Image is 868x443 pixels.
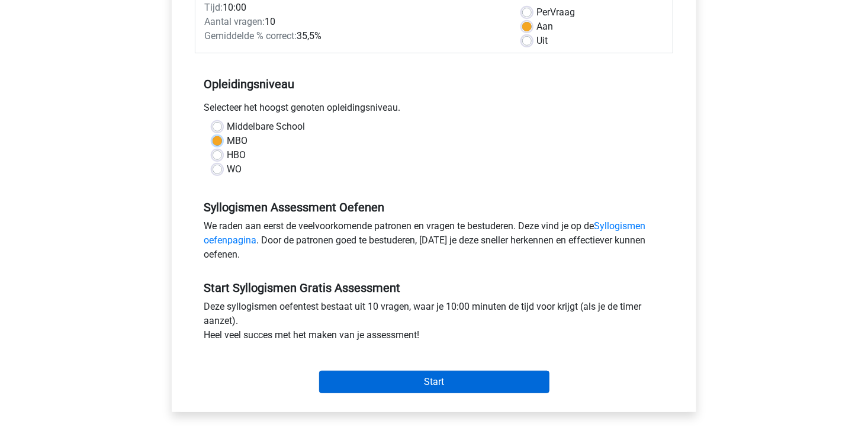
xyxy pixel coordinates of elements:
div: Selecteer het hoogst genoten opleidingsniveau. [195,101,673,120]
div: 35,5% [195,29,513,43]
label: HBO [227,148,246,162]
label: Middelbare School [227,120,305,134]
h5: Start Syllogismen Gratis Assessment [204,281,664,295]
h5: Opleidingsniveau [204,72,664,96]
h5: Syllogismen Assessment Oefenen [204,200,664,214]
span: Per [536,7,550,18]
label: WO [227,162,242,176]
label: Aan [536,20,553,34]
label: MBO [227,134,247,148]
div: We raden aan eerst de veelvoorkomende patronen en vragen te bestuderen. Deze vind je op de . Door... [195,219,673,267]
div: Deze syllogismen oefentest bestaat uit 10 vragen, waar je 10:00 minuten de tijd voor krijgt (als ... [195,300,673,347]
div: 10 [195,15,513,29]
label: Uit [536,34,548,48]
input: Start [319,371,549,393]
label: Vraag [536,5,575,20]
div: 10:00 [195,1,513,15]
span: Tijd: [204,2,223,13]
span: Gemiddelde % correct: [204,30,297,41]
span: Aantal vragen: [204,16,265,27]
